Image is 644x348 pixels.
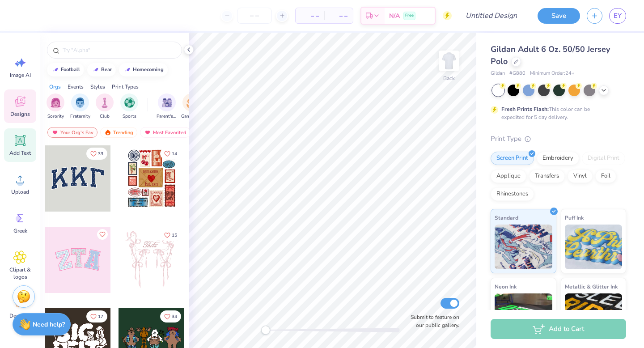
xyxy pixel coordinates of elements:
[157,93,177,120] div: filter for Parent's Weekend
[495,293,552,338] img: Neon Ink
[491,44,610,67] span: Gildan Adult 6 Oz. 50/50 Jersey Polo
[112,83,139,91] div: Print Types
[537,152,579,165] div: Embroidery
[440,52,458,70] img: Back
[123,113,136,120] span: Sports
[565,282,618,291] span: Metallic & Glitter Ink
[98,152,103,156] span: 33
[582,152,625,165] div: Digital Print
[144,129,151,136] img: most_fav.gif
[458,7,524,25] input: Untitled Design
[86,310,107,323] button: Like
[172,152,177,156] span: 14
[160,229,181,241] button: Like
[120,93,138,120] button: filter button
[565,293,623,338] img: Metallic & Glitter Ink
[86,148,107,160] button: Like
[11,188,29,195] span: Upload
[100,127,137,138] div: Trending
[98,314,103,319] span: 17
[133,67,164,72] div: homecoming
[301,11,319,21] span: – –
[90,83,105,91] div: Styles
[62,46,176,55] input: Try "Alpha"
[47,127,97,138] div: Your Org's Fav
[49,83,61,91] div: Orgs
[491,152,534,165] div: Screen Print
[70,113,90,120] span: Fraternity
[33,320,65,329] strong: Need help?
[70,93,90,120] div: filter for Fraternity
[96,93,114,120] div: filter for Club
[51,129,59,136] img: most_fav.gif
[10,110,30,118] span: Designs
[75,98,85,108] img: Fraternity Image
[160,310,181,323] button: Like
[100,98,110,108] img: Club Image
[101,67,112,72] div: bear
[595,170,616,183] div: Foil
[181,93,202,120] button: filter button
[330,11,347,21] span: – –
[124,98,135,108] img: Sports Image
[181,93,202,120] div: filter for Game Day
[509,70,525,77] span: # G880
[157,113,177,120] span: Parent's Weekend
[614,11,622,21] span: EY
[501,106,549,113] strong: Fresh Prints Flash:
[87,63,116,76] button: bear
[568,170,593,183] div: Vinyl
[140,127,191,138] div: Most Favorited
[181,113,202,120] span: Game Day
[172,233,177,238] span: 15
[47,93,64,120] button: filter button
[70,93,90,120] button: filter button
[443,74,455,82] div: Back
[491,70,505,77] span: Gildan
[120,93,138,120] div: filter for Sports
[47,63,84,76] button: football
[51,98,61,108] img: Sorority Image
[10,72,31,79] span: Image AI
[186,98,197,108] img: Game Day Image
[100,113,110,120] span: Club
[157,93,177,120] button: filter button
[9,149,31,157] span: Add Text
[52,67,59,72] img: trend_line.gif
[538,8,580,24] button: Save
[119,63,168,76] button: homecoming
[172,314,177,319] span: 34
[61,67,80,72] div: football
[5,266,35,280] span: Clipart & logos
[501,105,611,121] div: This color can be expedited for 5 day delivery.
[389,11,400,21] span: N/A
[565,225,623,269] img: Puff Ink
[406,313,459,329] label: Submit to feature on our public gallery.
[47,113,64,120] span: Sorority
[491,170,526,183] div: Applique
[261,326,270,335] div: Accessibility label
[96,93,114,120] button: filter button
[237,8,272,24] input: – –
[495,213,518,222] span: Standard
[160,148,181,160] button: Like
[92,67,99,72] img: trend_line.gif
[162,98,172,108] img: Parent's Weekend Image
[47,93,64,120] div: filter for Sorority
[68,83,84,91] div: Events
[9,312,31,319] span: Decorate
[124,67,131,72] img: trend_line.gif
[491,134,626,144] div: Print Type
[609,8,626,24] a: EY
[530,70,575,77] span: Minimum Order: 24 +
[491,187,534,201] div: Rhinestones
[405,13,414,19] span: Free
[565,213,584,222] span: Puff Ink
[495,282,517,291] span: Neon Ink
[13,227,27,234] span: Greek
[495,225,552,269] img: Standard
[97,229,108,240] button: Like
[529,170,565,183] div: Transfers
[104,129,111,136] img: trending.gif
